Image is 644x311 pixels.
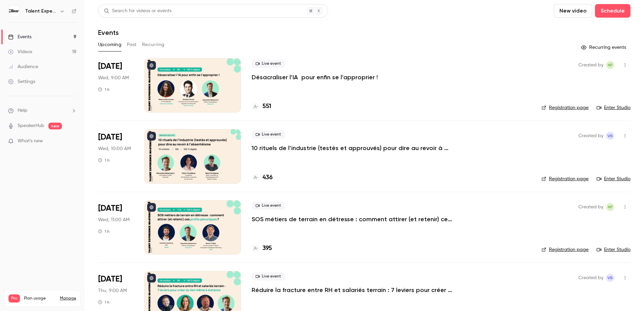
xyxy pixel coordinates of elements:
[578,132,603,140] span: Created by
[98,132,122,143] span: [DATE]
[252,244,272,253] a: 395
[98,145,131,152] span: Wed, 10:00 AM
[606,132,614,140] span: Victoire Baba
[608,61,613,69] span: NF
[262,102,271,111] h4: 551
[127,39,137,50] button: Past
[25,8,57,15] h6: Talent Experience Masterclass
[98,75,129,81] span: Wed, 9:00 AM
[60,296,76,301] a: Manage
[142,39,165,50] button: Recurring
[554,4,592,18] button: New video
[542,175,589,182] a: Registration page
[252,272,285,281] span: Live event
[98,229,110,234] div: 1 h
[606,61,614,69] span: Noémie Forcella
[8,78,35,85] div: Settings
[578,61,603,69] span: Created by
[98,158,110,163] div: 1 h
[606,274,614,282] span: Victoire Baba
[252,286,455,294] a: Réduire la fracture entre RH et salariés terrain : 7 leviers pour créer du lien même à distance
[98,39,121,50] button: Upcoming
[98,216,130,223] span: Wed, 11:00 AM
[24,296,56,301] span: Plan usage
[18,138,43,145] span: What's new
[98,87,110,92] div: 1 h
[607,132,613,140] span: VB
[98,287,127,294] span: Thu, 9:00 AM
[8,63,38,70] div: Audience
[98,58,134,112] div: Oct 15 Wed, 9:00 AM (Europe/Paris)
[252,73,378,81] a: Désacraliser l’IA pour enfin se l’approprier !
[252,173,273,182] a: 436
[98,299,110,305] div: 1 h
[48,123,62,129] span: new
[252,215,455,223] a: SOS métiers de terrain en détresse : comment attirer (et retenir) ces profils pénuriques ?
[98,129,134,183] div: Oct 15 Wed, 10:00 AM (Europe/Paris)
[98,274,122,285] span: [DATE]
[98,203,122,214] span: [DATE]
[104,7,171,15] div: Search for videos or events
[68,138,76,144] iframe: Noticeable Trigger
[542,104,589,111] a: Registration page
[597,175,630,182] a: Enter Studio
[597,104,630,111] a: Enter Studio
[98,200,134,254] div: Oct 15 Wed, 11:00 AM (Europe/Paris)
[262,173,273,182] h4: 436
[606,203,614,211] span: Noémie Forcella
[595,4,630,18] button: Schedule
[18,107,27,114] span: Help
[262,244,272,253] h4: 395
[578,42,630,53] button: Recurring events
[8,48,32,55] div: Videos
[252,144,455,152] a: 10 rituels de l’industrie (testés et approuvés) pour dire au revoir à l’absentéisme
[542,246,589,253] a: Registration page
[252,202,285,210] span: Live event
[98,61,122,72] span: [DATE]
[8,107,76,114] li: help-dropdown-opener
[608,203,613,211] span: NF
[8,6,19,17] img: Talent Experience Masterclass
[578,274,603,282] span: Created by
[8,294,20,303] span: Pro
[18,122,44,129] a: SpeakerHub
[578,203,603,211] span: Created by
[252,130,285,139] span: Live event
[8,34,31,40] div: Events
[607,274,613,282] span: VB
[252,60,285,68] span: Live event
[252,102,271,111] a: 551
[98,28,119,37] h1: Events
[597,246,630,253] a: Enter Studio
